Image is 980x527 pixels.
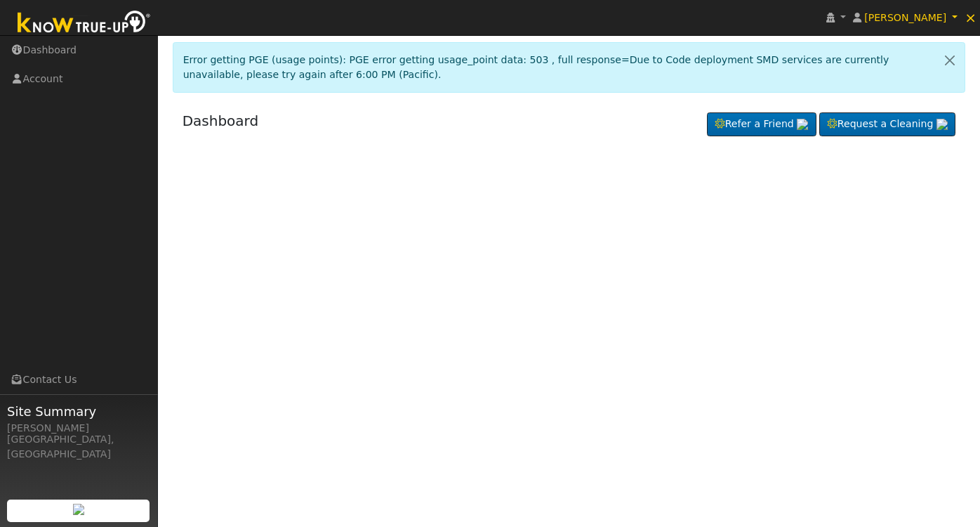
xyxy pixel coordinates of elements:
[707,112,816,136] a: Refer a Friend
[7,402,150,421] span: Site Summary
[965,9,976,26] span: ×
[819,112,955,136] a: Request a Cleaning
[73,504,84,515] img: retrieve
[173,42,966,93] div: Error getting PGE (usage points): PGE error getting usage_point data: 503 , full response=Due to ...
[183,112,259,129] a: Dashboard
[11,8,158,39] img: Know True-Up
[7,432,150,462] div: [GEOGRAPHIC_DATA], [GEOGRAPHIC_DATA]
[7,421,150,436] div: [PERSON_NAME]
[864,12,946,23] span: [PERSON_NAME]
[935,43,965,77] a: Close
[797,119,808,130] img: retrieve
[936,119,948,130] img: retrieve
